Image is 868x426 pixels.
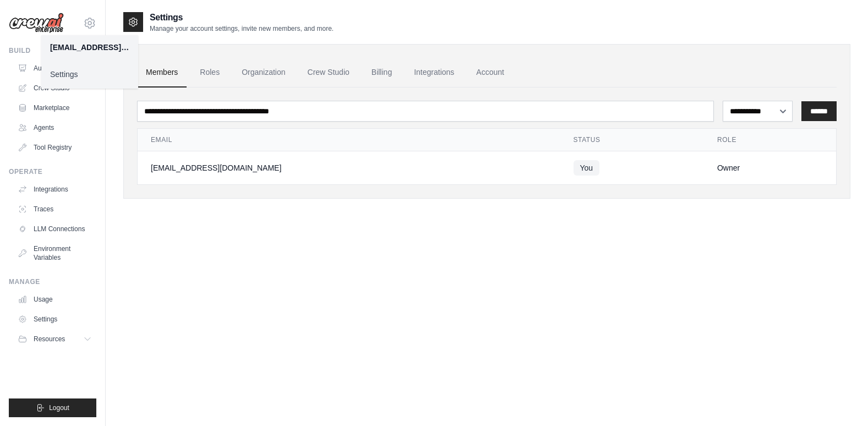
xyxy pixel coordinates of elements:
[704,129,836,151] th: Role
[574,160,600,176] span: You
[560,129,704,151] th: Status
[299,58,358,88] a: Crew Studio
[233,58,294,88] a: Organization
[405,58,463,88] a: Integrations
[13,119,96,136] a: Agents
[49,403,69,412] span: Logout
[151,162,547,173] div: [EMAIL_ADDRESS][DOMAIN_NAME]
[34,335,65,343] span: Resources
[363,58,401,88] a: Billing
[13,310,96,328] a: Settings
[13,330,96,348] button: Resources
[9,167,96,176] div: Operate
[150,24,334,33] p: Manage your account settings, invite new members, and more.
[137,58,187,88] a: Members
[13,200,96,218] a: Traces
[41,64,138,84] a: Settings
[150,11,334,24] h2: Settings
[13,220,96,238] a: LLM Connections
[50,42,129,53] div: [EMAIL_ADDRESS][DOMAIN_NAME]
[13,240,96,266] a: Environment Variables
[191,58,228,88] a: Roles
[138,129,560,151] th: Email
[9,398,96,417] button: Logout
[813,373,868,426] iframe: Chat Widget
[9,46,96,55] div: Build
[13,79,96,97] a: Crew Studio
[13,139,96,156] a: Tool Registry
[717,162,823,173] div: Owner
[13,59,96,77] a: Automations
[13,291,96,308] a: Usage
[9,277,96,286] div: Manage
[13,99,96,117] a: Marketplace
[9,13,64,34] img: Logo
[467,58,513,88] a: Account
[13,181,96,198] a: Integrations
